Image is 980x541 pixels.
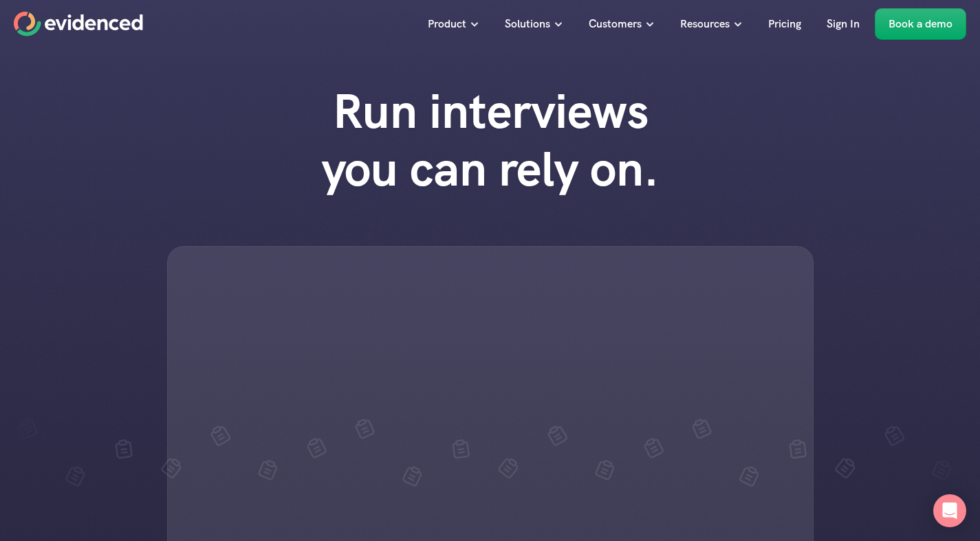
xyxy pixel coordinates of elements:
[294,82,686,198] h1: Run interviews you can rely on.
[875,8,966,40] a: Book a demo
[889,15,952,33] p: Book a demo
[933,494,966,527] div: Open Intercom Messenger
[816,8,870,40] a: Sign In
[768,15,801,33] p: Pricing
[505,15,550,33] p: Solutions
[680,15,730,33] p: Resources
[14,12,143,36] a: Home
[428,15,466,33] p: Product
[758,8,812,40] a: Pricing
[827,15,860,33] p: Sign In
[589,15,642,33] p: Customers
